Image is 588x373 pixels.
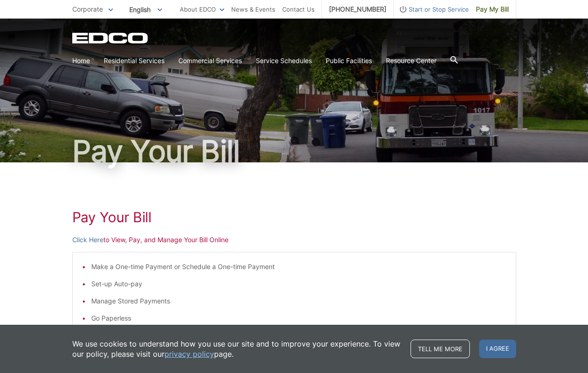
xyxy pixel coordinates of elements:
[479,340,516,358] span: I agree
[91,313,506,323] li: Go Paperless
[122,2,169,17] span: English
[72,32,149,44] a: EDCD logo. Return to the homepage.
[180,4,224,14] a: About EDCO
[91,262,506,272] li: Make a One-time Payment or Schedule a One-time Payment
[164,349,214,359] a: privacy policy
[72,56,90,66] a: Home
[256,56,312,66] a: Service Schedules
[72,339,401,359] p: We use cookies to understand how you use our site and to improve your experience. To view our pol...
[72,235,516,245] p: to View, Pay, and Manage Your Bill Online
[72,136,516,166] h1: Pay Your Bill
[72,235,103,245] a: Click Here
[104,56,164,66] a: Residential Services
[282,4,315,14] a: Contact Us
[231,4,275,14] a: News & Events
[72,209,516,225] h1: Pay Your Bill
[386,56,436,66] a: Resource Center
[91,296,506,306] li: Manage Stored Payments
[411,340,470,358] a: Tell me more
[326,56,372,66] a: Public Facilities
[178,56,242,66] a: Commercial Services
[72,5,103,13] span: Corporate
[476,4,509,14] span: Pay My Bill
[91,279,506,289] li: Set-up Auto-pay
